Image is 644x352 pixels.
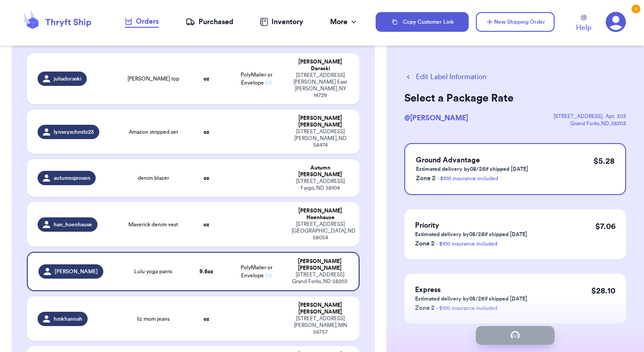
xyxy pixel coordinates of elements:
a: Orders [125,16,159,28]
div: [PERSON_NAME] Hoenhause [292,208,349,221]
button: New Shipping Order [476,12,555,32]
span: Express [415,286,441,293]
span: han_hoenhause [54,221,92,228]
span: PolyMailer or Envelope ✉️ [241,72,272,85]
p: $ 28.10 [591,284,615,297]
div: [PERSON_NAME] Doraski [292,59,349,72]
a: - $100 insurance included [436,305,497,311]
strong: oz [203,175,209,181]
a: Purchased [186,17,233,27]
span: Ground Advantage [416,157,480,164]
span: Lulu yoga pants [134,268,172,275]
span: liz mom jeans [137,315,169,322]
div: [STREET_ADDRESS] Fargo , ND 58104 [292,178,349,191]
button: Copy Customer Link [376,12,469,32]
span: lynseyschmitz23 [54,128,94,136]
span: juliadoraski [54,75,81,82]
div: Grand Forks , ND , 58203 [554,120,626,127]
span: Help [576,22,591,33]
div: Autumn [PERSON_NAME] [292,165,349,178]
strong: oz [203,76,209,81]
span: @ [PERSON_NAME] [404,115,468,122]
span: Amazon stripped set [129,128,178,136]
span: [PERSON_NAME] top [127,75,179,82]
span: Maverick denim vest [128,221,178,228]
strong: oz [203,129,209,135]
a: - $100 insurance included [436,241,497,246]
div: [PERSON_NAME] [PERSON_NAME] [292,115,349,128]
strong: oz [203,316,209,322]
p: Estimated delivery by 08/26 if shipped [DATE] [415,231,527,238]
div: [STREET_ADDRESS] [GEOGRAPHIC_DATA] , ND 58054 [292,221,349,241]
span: Priority [415,222,439,229]
span: Zone 2 [415,305,435,311]
strong: 9.6 oz [199,269,213,274]
p: $ 7.06 [595,220,615,233]
a: Help [576,15,591,33]
p: $ 5.28 [593,155,614,167]
div: [STREET_ADDRESS] , Apt. 303 [554,113,626,120]
div: More [330,17,358,27]
a: 1 [606,12,626,32]
div: 1 [631,4,640,13]
div: [STREET_ADDRESS] [PERSON_NAME] , ND 58474 [292,128,349,148]
p: Estimated delivery by 08/25 if shipped [DATE] [415,295,527,302]
div: [STREET_ADDRESS][PERSON_NAME] East [PERSON_NAME] , NY 14729 [292,72,349,99]
h2: Select a Package Rate [404,91,626,106]
span: PolyMailer or Envelope ✉️ [241,265,272,278]
div: [PERSON_NAME] [PERSON_NAME] [292,258,348,271]
a: - $100 insurance included [437,176,498,181]
div: [STREET_ADDRESS] Grand Forks , ND 58203 [292,271,348,285]
div: Orders [125,16,159,27]
span: [PERSON_NAME] [55,268,98,275]
span: Zone 2 [415,241,435,247]
span: hmkhannah [54,315,82,322]
span: Zone 2 [416,175,436,182]
div: [STREET_ADDRESS] [PERSON_NAME] , MN 56757 [292,315,349,335]
button: Edit Label Information [404,72,487,82]
div: [PERSON_NAME] [PERSON_NAME] [292,302,349,315]
strong: oz [203,222,209,227]
p: Estimated delivery by 08/26 if shipped [DATE] [416,165,528,173]
span: autumnsjensen [54,174,90,182]
span: denim blazer [138,174,169,182]
a: Inventory [260,17,303,27]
